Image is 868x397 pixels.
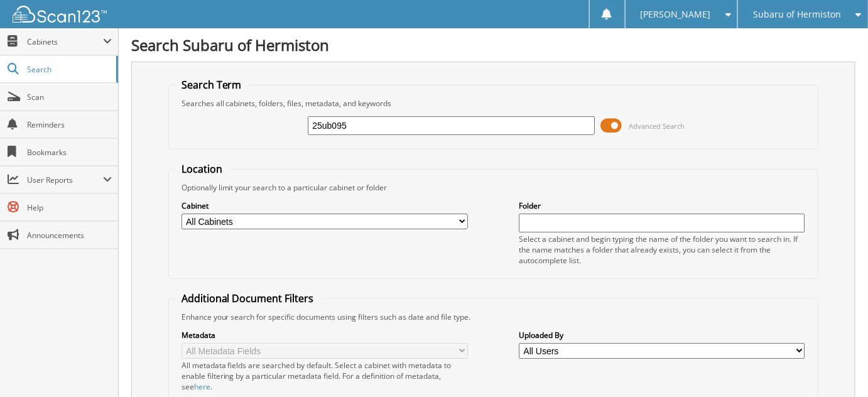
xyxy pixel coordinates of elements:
label: Cabinet [182,200,468,211]
span: User Reports [27,175,103,185]
a: here [194,381,210,392]
legend: Location [175,162,229,176]
label: Uploaded By [519,330,805,340]
div: Select a cabinet and begin typing the name of the folder you want to search in. If the name match... [519,234,805,266]
span: Cabinets [27,36,103,47]
span: [PERSON_NAME] [641,11,711,18]
span: Advanced Search [629,121,685,131]
span: Help [27,202,112,213]
span: Announcements [27,230,112,241]
img: scan123-logo-white.svg [13,6,107,23]
legend: Additional Document Filters [175,291,320,305]
span: Search [27,64,110,75]
label: Folder [519,200,805,211]
span: Scan [27,92,112,102]
div: All metadata fields are searched by default. Select a cabinet with metadata to enable filtering b... [182,360,468,392]
div: Optionally limit your search to a particular cabinet or folder [175,182,812,193]
span: Reminders [27,119,112,130]
div: Searches all cabinets, folders, files, metadata, and keywords [175,98,812,109]
span: Subaru of Hermiston [753,11,841,18]
label: Metadata [182,330,468,340]
iframe: Chat Widget [805,337,868,397]
h1: Search Subaru of Hermiston [131,35,855,55]
legend: Search Term [175,78,248,92]
span: Bookmarks [27,147,112,158]
div: Enhance your search for specific documents using filters such as date and file type. [175,312,812,322]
